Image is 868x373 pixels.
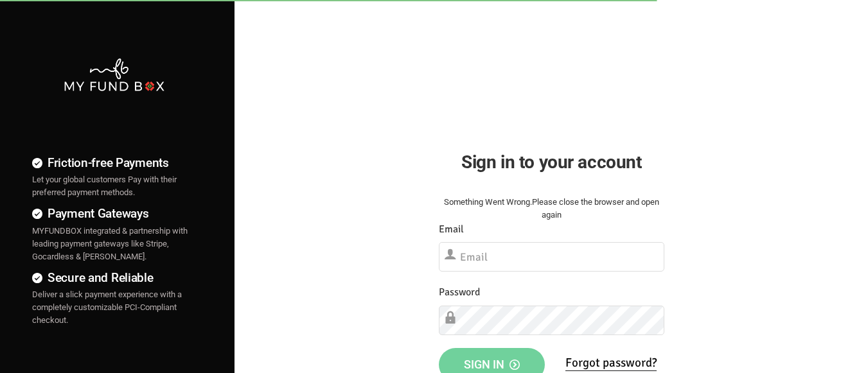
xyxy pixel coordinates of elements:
img: mfbwhite.png [63,57,166,92]
span: Sign in [464,358,520,371]
h2: Sign in to your account [439,148,664,176]
span: MYFUNDBOX integrated & partnership with leading payment gateways like Stripe, Gocardless & [PERSO... [32,226,188,261]
h4: Secure and Reliable [32,268,196,287]
label: Email [439,221,464,238]
span: Deliver a slick payment experience with a completely customizable PCI-Compliant checkout. [32,290,182,325]
label: Password [439,284,480,300]
input: Email [439,242,664,272]
h4: Payment Gateways [32,204,196,223]
span: Let your global customers Pay with their preferred payment methods. [32,175,177,197]
h4: Friction-free Payments [32,153,196,172]
div: Something Went Wrong.Please close the browser and open again [439,196,664,221]
a: Forgot password? [565,355,657,371]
